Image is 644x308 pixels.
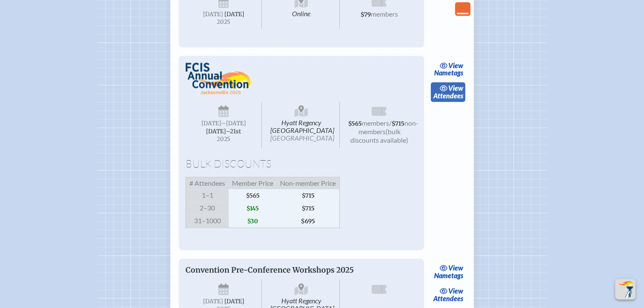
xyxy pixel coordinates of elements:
[432,59,465,79] a: viewNametags
[203,11,223,18] span: [DATE]
[186,202,229,215] span: 2–30
[263,102,340,148] span: Hyatt Regency [GEOGRAPHIC_DATA]
[277,177,340,189] span: Non-member Price
[186,215,229,228] span: 31–1000
[229,177,277,189] span: Member Price
[617,281,634,298] img: To the top
[186,189,229,202] span: 1–1
[448,84,463,92] span: view
[348,120,362,127] span: $565
[229,202,277,215] span: $145
[371,10,398,18] span: members
[224,11,244,18] span: [DATE]
[361,11,371,18] span: $79
[186,63,252,95] img: FCIS Convention 2025
[221,120,246,127] span: –[DATE]
[229,189,277,202] span: $565
[203,298,223,305] span: [DATE]
[186,177,229,189] span: # Attendees
[362,119,389,127] span: members
[615,279,635,299] button: Scroll Top
[448,264,463,272] span: view
[350,127,408,144] span: (bulk discounts available)
[206,128,241,135] span: [DATE]–⁠21st
[431,82,465,102] a: viewAttendees
[229,215,277,228] span: $30
[277,202,340,215] span: $715
[432,262,465,282] a: viewNametags
[186,158,417,170] h1: Bulk Discounts
[192,136,255,142] span: 2025
[201,120,221,127] span: [DATE]
[448,287,463,295] span: view
[192,19,255,25] span: 2025
[358,119,418,135] span: non-members
[277,215,340,228] span: $695
[224,298,244,305] span: [DATE]
[186,265,354,275] span: Convention Pre-Conference Workshops 2025
[392,120,404,127] span: $715
[448,61,463,69] span: view
[389,119,392,127] span: /
[270,134,334,142] span: [GEOGRAPHIC_DATA]
[277,189,340,202] span: $715
[431,285,465,305] a: viewAttendees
